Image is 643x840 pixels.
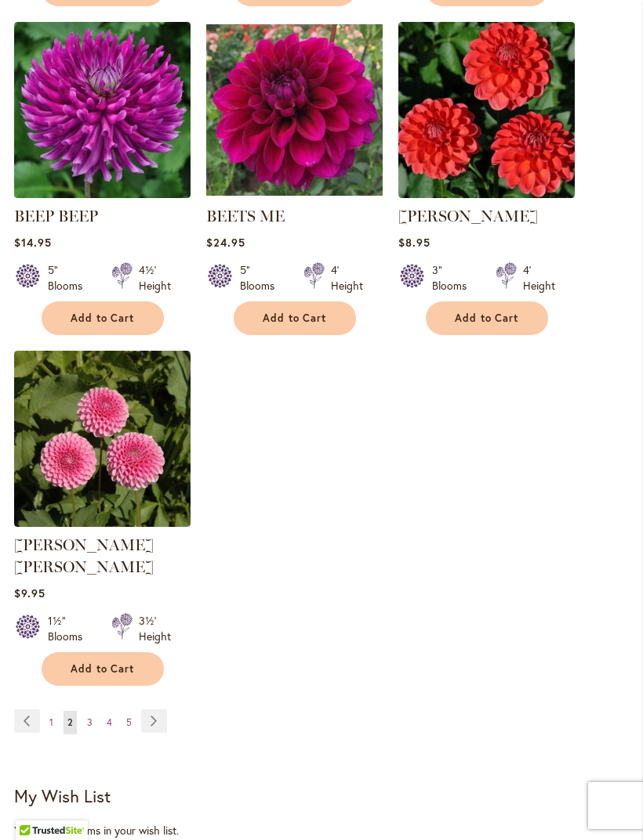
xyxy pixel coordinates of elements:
div: 3" Blooms [432,262,477,294]
img: BEEP BEEP [14,22,191,198]
a: BEEP BEEP [14,186,191,201]
span: 2 [67,716,73,728]
span: 1 [49,716,53,728]
div: 4' Height [331,262,363,294]
div: 1½" Blooms [48,613,93,644]
span: $24.95 [206,235,245,250]
span: 3 [87,716,93,728]
span: 4 [107,716,112,728]
img: BEETS ME [206,22,383,198]
button: Add to Cart [234,301,356,335]
span: Add to Cart [71,662,135,676]
a: [PERSON_NAME] [PERSON_NAME] [14,535,154,576]
span: Add to Cart [263,312,327,325]
iframe: Launch Accessibility Center [12,784,56,828]
a: BEEP BEEP [14,207,98,225]
span: $14.95 [14,235,52,250]
div: 5" Blooms [240,262,285,294]
div: 4' Height [523,262,555,294]
img: BENJAMIN MATTHEW [398,22,575,198]
a: 1 [45,711,57,734]
span: Add to Cart [71,312,135,325]
div: 3½' Height [139,613,171,644]
strong: My Wish List [14,784,111,807]
div: 5" Blooms [48,262,93,294]
a: 5 [122,711,136,734]
span: 5 [126,716,132,728]
a: BENJAMIN MATTHEW [398,186,575,201]
button: Add to Cart [426,301,548,335]
a: 4 [103,711,116,734]
a: BEETS ME [206,186,383,201]
a: 3 [83,711,96,734]
div: 4½' Height [139,262,171,294]
button: Add to Cart [42,652,164,686]
span: $8.95 [398,235,430,250]
a: BEETS ME [206,207,285,225]
span: Add to Cart [455,312,519,325]
span: $9.95 [14,586,45,600]
a: BETTY ANNE [14,515,191,530]
a: [PERSON_NAME] [398,207,538,225]
button: Add to Cart [42,301,164,335]
img: BETTY ANNE [14,351,191,527]
div: You have no items in your wish list. [14,823,629,838]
